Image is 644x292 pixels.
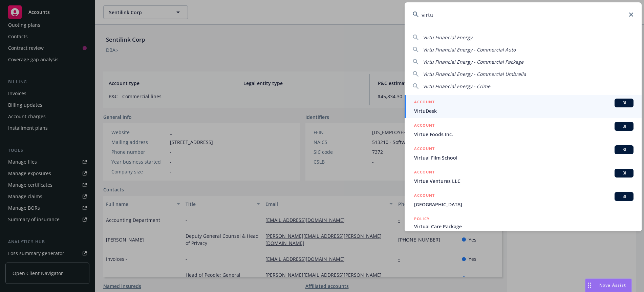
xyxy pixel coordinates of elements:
[414,230,634,237] span: W28530200201, [DATE]-[DATE]
[617,100,631,106] span: BI
[423,34,472,41] span: Virtu Financial Energy
[617,193,631,200] span: BI
[405,165,642,188] a: ACCOUNTBIVirtue Ventures LLC
[405,95,642,118] a: ACCOUNTBIVirtuDesk
[423,71,526,77] span: Virtu Financial Energy - Commercial Umbrella
[414,99,435,107] h5: ACCOUNT
[414,145,435,153] h5: ACCOUNT
[617,147,631,153] span: BI
[423,46,516,53] span: Virtu Financial Energy - Commercial Auto
[405,2,642,27] input: Search...
[405,188,642,212] a: ACCOUNTBI[GEOGRAPHIC_DATA]
[423,59,523,65] span: Virtu Financial Energy - Commercial Package
[617,123,631,129] span: BI
[423,83,490,89] span: Virtu Financial Energy - Crime
[414,154,634,161] span: Virtual Film School
[414,192,435,200] h5: ACCOUNT
[414,223,634,230] span: Virtual Care Package
[599,282,626,288] span: Nova Assist
[405,142,642,165] a: ACCOUNTBIVirtual Film School
[414,215,430,222] h5: POLICY
[414,122,435,130] h5: ACCOUNT
[585,279,594,292] div: Drag to move
[414,169,435,177] h5: ACCOUNT
[617,170,631,176] span: BI
[405,118,642,142] a: ACCOUNTBIVirtue Foods Inc.
[414,131,634,138] span: Virtue Foods Inc.
[414,107,634,114] span: VirtuDesk
[414,178,634,185] span: Virtue Ventures LLC
[585,278,632,292] button: Nova Assist
[405,212,642,241] a: POLICYVirtual Care PackageW28530200201, [DATE]-[DATE]
[414,201,634,208] span: [GEOGRAPHIC_DATA]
